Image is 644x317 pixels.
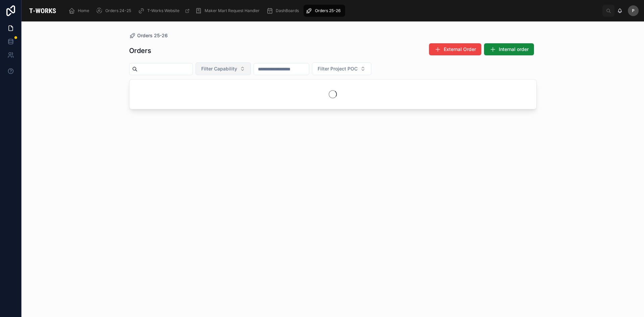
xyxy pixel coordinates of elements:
span: Filter Project POC [318,65,358,72]
button: Select Button [196,62,251,75]
span: External Order [444,46,476,53]
h1: Orders [129,46,151,55]
a: Orders 25-26 [129,32,168,39]
span: P [632,8,635,13]
a: Orders 25-26 [304,5,345,17]
span: Orders 25-26 [315,8,340,13]
a: Maker Mart Request Handler [193,5,264,17]
span: Internal order [499,46,529,53]
a: T-Works Website [136,5,193,17]
span: Maker Mart Request Handler [205,8,260,13]
img: App logo [27,5,58,16]
a: Home [66,5,94,17]
span: DashBoards [276,8,299,13]
a: Orders 24-25 [94,5,136,17]
span: Filter Capability [201,65,237,72]
button: Select Button [312,62,371,75]
span: T-Works Website [147,8,179,13]
a: DashBoards [264,5,304,17]
button: External Order [429,43,481,55]
div: scrollable content [64,3,602,18]
span: Orders 25-26 [137,32,168,39]
button: Internal order [484,43,534,55]
span: Orders 24-25 [105,8,131,13]
span: Home [78,8,89,13]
